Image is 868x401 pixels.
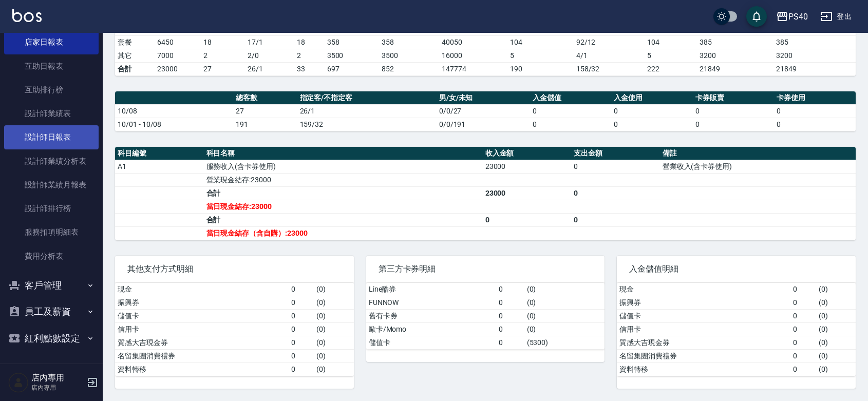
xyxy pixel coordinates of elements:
td: 191 [233,118,297,131]
button: save [746,6,767,27]
td: 0 [289,362,314,376]
table: a dense table [115,147,856,240]
td: 0 [790,309,816,322]
span: 第三方卡券明細 [379,264,593,274]
td: 營業現金結存:23000 [204,173,483,186]
div: PS40 [788,10,808,23]
td: ( 0 ) [816,322,856,336]
td: 26/1 [245,62,294,75]
th: 入金儲值 [530,91,611,105]
td: 0 [289,336,314,349]
td: 當日現金結存（含自購）:23000 [204,226,483,240]
td: ( 5300 ) [524,336,605,349]
td: 23000 [155,62,201,75]
td: 0 [289,349,314,362]
td: 0 [289,322,314,336]
td: ( 0 ) [816,336,856,349]
td: 3500 [325,49,379,62]
td: 0 [496,309,524,322]
td: 40050 [439,35,507,49]
td: 190 [507,62,574,75]
button: 登出 [816,7,856,26]
td: 10/01 - 10/08 [115,118,233,131]
td: 2 [294,49,325,62]
td: ( 0 ) [314,296,353,309]
td: 3200 [773,49,856,62]
td: 18 [201,35,245,49]
button: 客戶管理 [4,272,99,299]
td: 現金 [617,283,790,296]
th: 收入金額 [483,147,572,160]
a: 互助排行榜 [4,78,99,102]
a: 設計師業績表 [4,102,99,125]
td: 歐卡/Momo [366,322,497,336]
h5: 店內專用 [31,373,84,383]
td: 信用卡 [115,322,289,336]
td: 儲值卡 [115,309,289,322]
td: 5 [645,49,697,62]
td: 222 [645,62,697,75]
td: 0 [790,322,816,336]
td: ( 0 ) [816,283,856,296]
td: 159/32 [297,118,437,131]
td: ( 0 ) [524,322,605,336]
td: 0 [289,296,314,309]
td: FUNNOW [366,296,497,309]
th: 男/女/未知 [437,91,530,105]
span: 入金儲值明細 [629,264,843,274]
td: 儲值卡 [366,336,497,349]
td: 0 [611,118,692,131]
td: 4 / 1 [574,49,645,62]
td: 資料轉移 [115,362,289,376]
td: 26/1 [297,104,437,118]
td: 21849 [697,62,773,75]
table: a dense table [617,283,856,376]
td: ( 0 ) [524,296,605,309]
td: 名留集團消費禮券 [115,349,289,362]
td: 6450 [155,35,201,49]
td: 385 [773,35,856,49]
th: 科目編號 [115,147,204,160]
th: 指定客/不指定客 [297,91,437,105]
td: 0 [774,118,856,131]
td: ( 0 ) [816,309,856,322]
td: 17 / 1 [245,35,294,49]
th: 卡券使用 [774,91,856,105]
td: 358 [325,35,379,49]
td: 2 [201,49,245,62]
td: 5 [507,49,574,62]
a: 店家日報表 [4,30,99,54]
td: 0 [693,118,774,131]
td: ( 0 ) [314,349,353,362]
a: 互助日報表 [4,54,99,78]
button: 員工及薪資 [4,298,99,325]
td: 服務收入(含卡券使用) [204,160,483,173]
td: 10/08 [115,104,233,118]
td: 0 [496,322,524,336]
td: 0 [496,283,524,296]
td: 16000 [439,49,507,62]
th: 科目名稱 [204,147,483,160]
td: 0 [790,362,816,376]
td: 0/0/27 [437,104,530,118]
td: ( 0 ) [816,296,856,309]
a: 設計師日報表 [4,125,99,149]
td: 0 [483,213,572,226]
td: 0 [571,160,660,173]
td: 0 [693,104,774,118]
td: ( 0 ) [524,283,605,296]
td: 套餐 [115,35,155,49]
td: 0 [774,104,856,118]
td: 名留集團消費禮券 [617,349,790,362]
td: A1 [115,160,204,173]
td: 104 [645,35,697,49]
th: 入金使用 [611,91,692,105]
td: 合計 [204,186,483,200]
td: 3200 [697,49,773,62]
td: 資料轉移 [617,362,790,376]
td: 振興券 [617,296,790,309]
td: 信用卡 [617,322,790,336]
td: 21849 [773,62,856,75]
td: 852 [379,62,439,75]
span: 其他支付方式明細 [127,264,342,274]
